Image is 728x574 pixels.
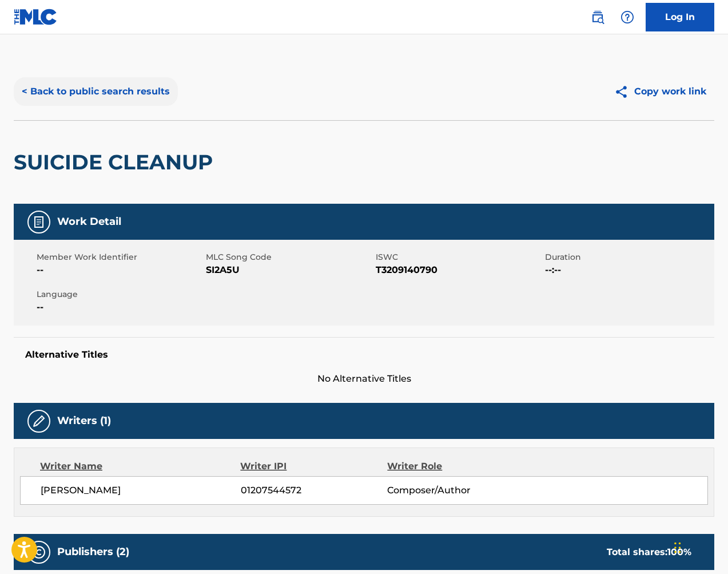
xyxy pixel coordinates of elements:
[41,484,241,497] span: [PERSON_NAME]
[545,263,711,277] span: --:--
[674,531,681,565] div: Drag
[586,6,609,29] a: Public Search
[14,149,218,175] h2: SUICIDE CLEANUP
[40,460,240,473] div: Writer Name
[32,414,46,428] img: Writers
[646,3,714,31] a: Log In
[25,349,703,361] h5: Alternative Titles
[376,263,542,277] span: T3209140790
[32,215,46,229] img: Work Detail
[387,460,521,473] div: Writer Role
[57,414,111,427] h5: Writers (1)
[37,300,203,314] span: --
[37,288,203,300] span: Language
[206,263,372,277] span: SI2A5U
[614,85,634,99] img: Copy work link
[240,460,387,473] div: Writer IPI
[32,545,46,559] img: Publishers
[606,77,714,106] button: Copy work link
[616,6,639,29] div: Help
[545,251,711,263] span: Duration
[57,545,129,559] h5: Publishers (2)
[14,9,58,25] img: MLC Logo
[376,251,542,263] span: ISWC
[591,10,604,24] img: search
[14,77,178,106] button: < Back to public search results
[387,484,520,497] span: Composer/Author
[57,215,121,228] h5: Work Detail
[607,545,691,559] div: Total shares:
[37,263,203,277] span: --
[241,484,388,497] span: 01207544572
[620,10,634,24] img: help
[14,372,714,386] span: No Alternative Titles
[667,547,691,557] span: 100 %
[37,251,203,263] span: Member Work Identifier
[671,519,728,574] iframe: Chat Widget
[206,251,372,263] span: MLC Song Code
